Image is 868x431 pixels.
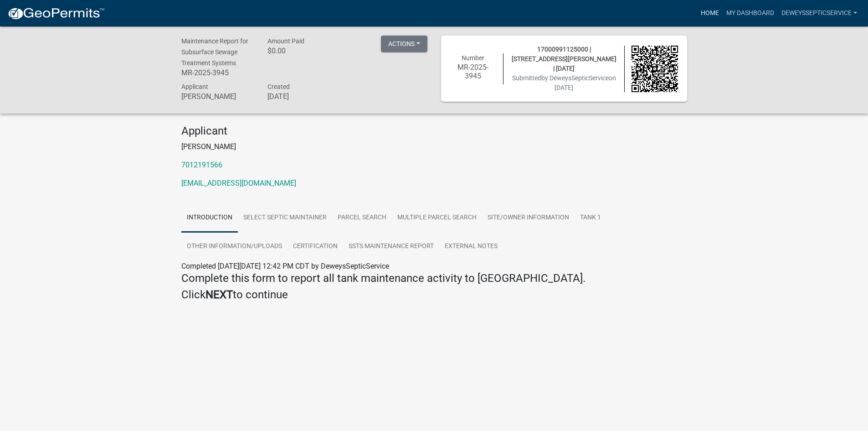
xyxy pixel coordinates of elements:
[512,74,616,91] span: Submitted on [DATE]
[181,92,254,101] h6: [PERSON_NAME]
[381,36,427,52] button: Actions
[181,232,288,261] a: Other Information/Uploads
[462,54,484,62] span: Number
[288,232,343,261] a: Certification
[181,125,687,138] h4: Applicant
[723,5,778,22] a: My Dashboard
[439,232,503,261] a: External Notes
[181,262,389,270] span: Completed [DATE][DATE] 12:42 PM CDT by DeweysSepticService
[181,179,296,187] a: [EMAIL_ADDRESS][DOMAIN_NAME]
[181,83,208,90] span: Applicant
[181,68,254,77] h6: MR-2025-3945
[482,203,575,233] a: Site/Owner Information
[332,203,392,233] a: Parcel search
[181,37,248,67] span: Maintenance Report for Subsurface Sewage Treatment Systems
[267,37,304,45] span: Amount Paid
[392,203,482,233] a: Multiple Parcel Search
[575,203,606,233] a: Tank 1
[181,203,238,233] a: Introduction
[181,288,687,301] h4: Click to continue
[181,141,687,152] p: [PERSON_NAME]
[267,92,340,101] h6: [DATE]
[343,232,439,261] a: SSTS Maintenance Report
[778,5,861,22] a: DeweysSepticService
[512,46,616,72] span: 17000991125000 | [STREET_ADDRESS][PERSON_NAME] | [DATE]
[697,5,723,22] a: Home
[541,74,609,82] span: by DeweysSepticService
[205,288,233,301] strong: NEXT
[238,203,332,233] a: Select Septic Maintainer
[267,47,340,55] h6: $0.00
[181,272,687,285] h4: Complete this form to report all tank maintenance activity to [GEOGRAPHIC_DATA].
[267,83,290,90] span: Created
[632,46,678,92] img: QR code
[450,63,497,80] h6: MR-2025-3945
[181,161,222,169] a: 7012191566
